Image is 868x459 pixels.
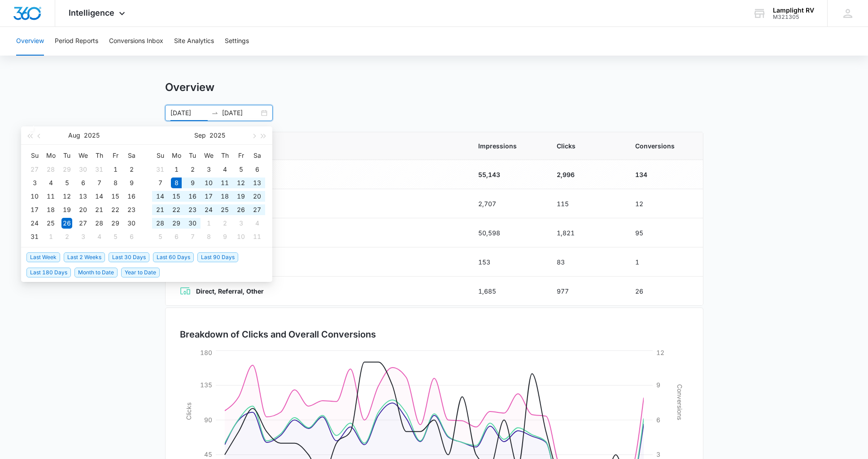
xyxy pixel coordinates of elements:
td: 2025-08-22 [107,203,123,217]
td: 2025-09-18 [217,190,233,203]
td: 2025-09-06 [249,163,265,176]
div: 10 [203,178,214,188]
div: 12 [61,191,72,202]
div: 30 [126,218,137,229]
span: Channel [180,141,457,151]
div: 17 [203,191,214,202]
td: 2025-09-04 [217,163,233,176]
div: 25 [45,218,56,229]
div: 8 [171,178,182,188]
div: 28 [45,164,56,175]
td: 2025-08-10 [26,190,43,203]
td: 2,707 [467,189,546,218]
div: 19 [236,191,246,202]
div: 30 [187,218,198,229]
td: 2025-10-08 [201,230,217,243]
td: 2025-10-11 [249,230,265,243]
td: 2025-08-23 [123,203,140,217]
td: 1,685 [467,277,546,306]
span: Impressions [478,141,535,151]
td: 2025-08-31 [152,163,168,176]
span: swap-right [211,109,218,117]
button: 2025 [209,126,225,144]
td: 2025-09-12 [233,176,249,190]
tspan: 12 [656,349,664,356]
td: 2025-10-10 [233,230,249,243]
td: 2025-09-05 [233,163,249,176]
div: 6 [78,178,88,188]
span: Last 2 Weeks [64,252,105,262]
div: account name [773,7,814,14]
div: 27 [78,218,88,229]
div: 9 [219,231,230,242]
div: 30 [78,164,88,175]
td: 50,598 [467,218,546,247]
th: Su [152,148,168,163]
div: 26 [61,218,72,229]
td: 2025-08-05 [59,176,75,190]
div: 7 [155,178,166,188]
th: Fr [233,148,249,163]
button: Sep [194,126,206,144]
span: Year to Date [121,268,160,277]
div: 2 [61,231,72,242]
td: 2025-08-13 [75,190,91,203]
button: Aug [68,126,80,144]
td: 2025-09-14 [152,190,168,203]
td: 2025-07-30 [75,163,91,176]
td: 2025-08-12 [59,190,75,203]
th: Th [217,148,233,163]
td: 2025-10-01 [201,217,217,230]
td: 2025-09-16 [184,190,201,203]
div: 8 [110,178,121,188]
td: 2025-09-04 [91,230,107,243]
div: 5 [236,164,246,175]
div: 5 [110,231,121,242]
span: to [211,109,218,117]
td: 2025-08-31 [26,230,43,243]
td: 2025-09-27 [249,203,265,217]
div: 26 [236,204,246,215]
div: 3 [78,231,88,242]
div: 1 [171,164,182,175]
th: Su [26,148,43,163]
div: 20 [252,191,262,202]
th: We [201,148,217,163]
div: account id [773,14,814,20]
button: Conversions Inbox [109,27,163,56]
td: 2025-08-25 [43,217,59,230]
div: 3 [203,164,214,175]
div: 23 [126,204,137,215]
td: 55,143 [467,160,546,189]
div: 7 [187,231,198,242]
div: 11 [45,191,56,202]
span: Conversions [635,141,689,151]
td: 2025-07-28 [43,163,59,176]
th: Tu [184,148,201,163]
div: 23 [187,204,198,215]
th: Th [91,148,107,163]
td: 2025-08-09 [123,176,140,190]
td: 134 [624,160,703,189]
td: 2025-09-30 [184,217,201,230]
td: 2025-09-05 [107,230,123,243]
td: 2025-08-14 [91,190,107,203]
div: 31 [94,164,105,175]
td: 2025-10-04 [249,217,265,230]
td: 2025-08-27 [75,217,91,230]
td: 2025-09-13 [249,176,265,190]
span: Clicks [557,141,614,151]
td: 2025-08-30 [123,217,140,230]
td: 12 [624,189,703,218]
div: 24 [29,218,40,229]
td: 2025-09-15 [168,190,184,203]
div: 15 [171,191,182,202]
div: 7 [94,178,105,188]
div: 9 [126,178,137,188]
div: 29 [110,218,121,229]
td: 2025-09-29 [168,217,184,230]
div: 20 [78,204,88,215]
input: End date [222,108,259,118]
td: 2025-08-04 [43,176,59,190]
td: 2025-09-03 [201,163,217,176]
